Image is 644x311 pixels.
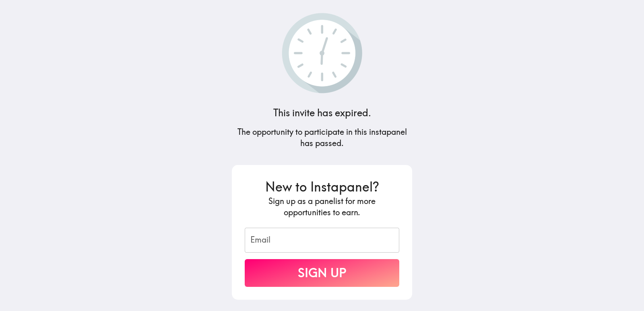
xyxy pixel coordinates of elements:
h5: The opportunity to participate in this instapanel has passed. [232,126,412,149]
button: Sign Up [245,259,399,287]
img: Clock slightly past the hour. [282,13,362,93]
h4: This invite has expired. [273,106,371,120]
h5: Sign up as a panelist for more opportunities to earn. [245,196,399,218]
h3: New to Instapanel? [245,178,399,196]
